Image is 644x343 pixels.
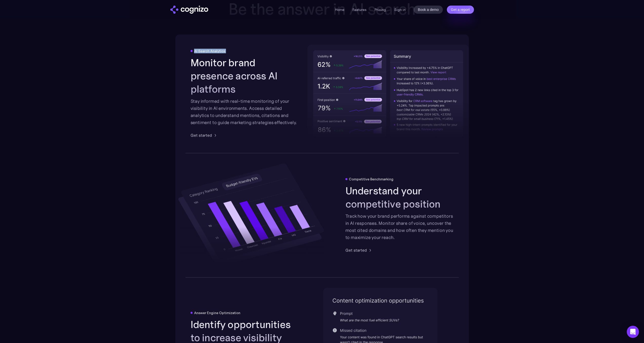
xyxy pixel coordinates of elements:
[191,56,299,96] h2: Monitor brand presence across AI platforms
[191,98,299,126] div: Stay informed with real-time monitoring of your visibility in AI environments. Access detailed an...
[627,326,639,338] div: Open Intercom Messenger
[191,132,212,138] div: Get started
[191,132,218,138] a: Get started
[345,247,367,253] div: Get started
[375,7,386,12] a: Pricing
[414,6,443,14] a: Book a demo
[345,184,454,211] h2: Understand your competitive position
[170,6,208,14] a: home
[352,7,366,12] a: Features
[194,49,225,53] div: AI Search Analytics
[194,311,240,315] div: Answer Engine Optimization
[170,6,208,14] img: cognizo logo
[349,177,393,181] div: Competitive Benchmarking
[307,45,469,143] img: AI visibility metrics performance insights
[335,7,344,12] a: Home
[447,6,474,14] a: Get a report
[345,213,454,241] div: Track how your brand performs against competitors in AI responses. Monitor share of voice, uncove...
[345,247,373,253] a: Get started
[394,7,406,13] a: Sign in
